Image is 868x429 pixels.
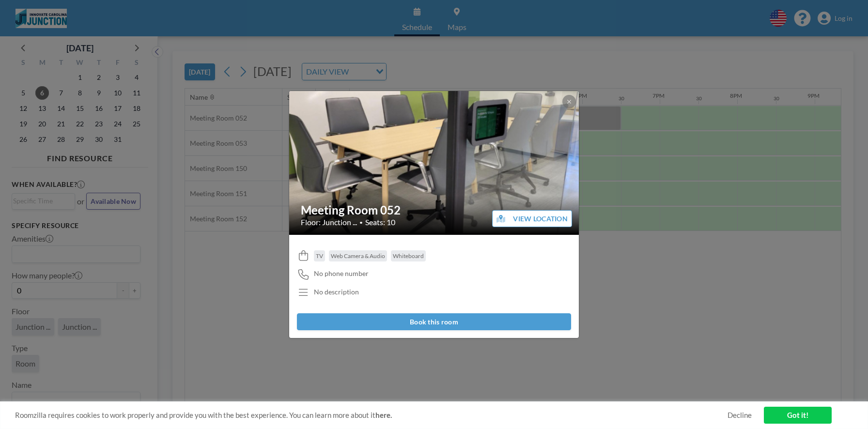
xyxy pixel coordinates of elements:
div: No description [314,288,359,296]
span: Seats: 10 [365,217,395,227]
button: Book this room [297,313,571,330]
img: 537.jpg [289,90,580,236]
a: Got it! [764,407,832,424]
span: Whiteboard [393,252,424,260]
a: here. [375,411,392,419]
span: • [359,219,363,226]
h2: Meeting Room 052 [301,203,568,217]
span: Roomzilla requires cookies to work properly and provide you with the best experience. You can lea... [15,411,728,420]
a: Decline [728,411,752,420]
span: Web Camera & Audio [331,252,385,260]
button: VIEW LOCATION [492,210,572,227]
span: No phone number [314,269,369,278]
span: TV [316,252,323,260]
span: Floor: Junction ... [301,217,357,227]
